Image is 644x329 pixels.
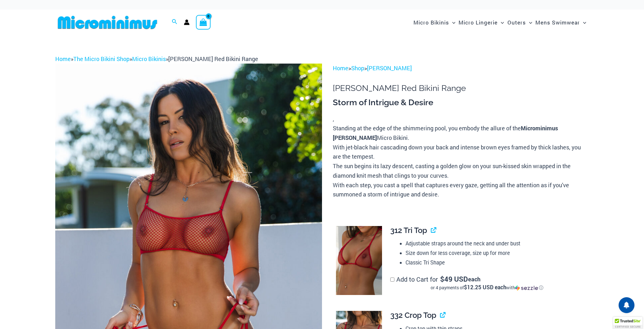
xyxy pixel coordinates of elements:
[535,14,580,31] span: Mens Swimwear
[515,285,538,291] img: Sezzle
[412,13,457,32] a: Micro BikinisMenu ToggleMenu Toggle
[333,64,348,72] a: Home
[449,14,455,31] span: Menu Toggle
[406,258,583,267] li: Classic Tri Shape
[406,239,583,248] li: Adjustable straps around the neck and under bust
[333,97,589,108] h3: Storm of Intrigue & Desire
[55,55,71,63] a: Home
[526,14,532,31] span: Menu Toggle
[333,124,589,199] p: Standing at the edge of the shimmering pool, you embody the allure of the Micro Bikini. With jet-...
[196,15,211,30] a: View Shopping Cart, empty
[390,311,436,320] span: 332 Crop Top
[459,14,498,31] span: Micro Lingerie
[506,13,534,32] a: OutersMenu ToggleMenu Toggle
[464,284,506,291] span: $12.25 USD each
[333,83,589,93] h1: [PERSON_NAME] Red Bikini Range
[411,12,589,33] nav: Site Navigation
[184,19,190,25] a: Account icon link
[507,14,526,31] span: Outers
[73,55,130,63] a: The Micro Bikini Shop
[55,55,258,63] span: » » »
[336,226,382,295] img: Summer Storm Red 312 Tri Top
[367,64,412,72] a: [PERSON_NAME]
[457,13,506,32] a: Micro LingerieMenu ToggleMenu Toggle
[534,13,588,32] a: Mens SwimwearMenu ToggleMenu Toggle
[390,226,427,235] span: 312 Tri Top
[468,276,480,282] span: each
[351,64,364,72] a: Shop
[168,55,258,63] span: [PERSON_NAME] Red Bikini Range
[55,15,160,30] img: MM SHOP LOGO FLAT
[413,14,449,31] span: Micro Bikinis
[390,275,584,291] label: Add to Cart for
[390,284,584,291] div: or 4 payments of$12.25 USD eachwithSezzle Click to learn more about Sezzle
[172,18,178,26] a: Search icon link
[132,55,166,63] a: Micro Bikinis
[440,276,468,282] span: 49 USD
[406,248,583,258] li: Size down for less coverage, size up for more
[333,97,589,199] div: ,
[613,317,642,329] div: TrustedSite Certified
[440,274,444,284] span: $
[390,284,584,291] div: or 4 payments of with
[333,64,589,73] p: > >
[390,278,394,282] input: Add to Cart for$49 USD eachor 4 payments of$12.25 USD eachwithSezzle Click to learn more about Se...
[498,14,504,31] span: Menu Toggle
[580,14,586,31] span: Menu Toggle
